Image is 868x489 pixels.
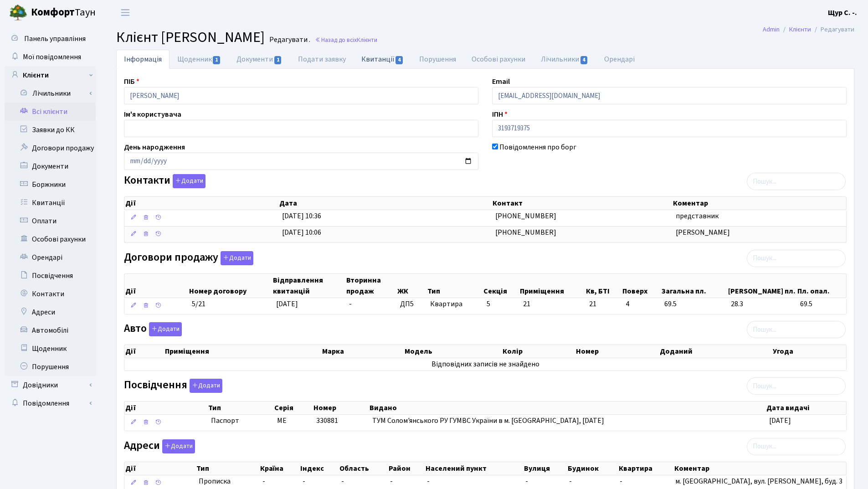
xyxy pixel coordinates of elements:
th: Тип [426,274,483,298]
button: Адреси [162,439,195,453]
label: Адреси [124,439,195,453]
th: Приміщення [164,345,322,358]
input: Пошук... [747,250,846,267]
a: Клієнти [789,25,811,34]
span: Таун [31,5,96,21]
th: ЖК [396,274,426,298]
a: Боржники [5,175,96,194]
a: Довідники [5,376,96,394]
span: 69.5 [664,299,724,309]
th: Вторинна продаж [345,274,396,298]
span: 4 [626,299,657,309]
th: Номер [575,345,659,358]
th: Коментар [672,197,846,210]
a: Додати [170,173,205,189]
a: Панель управління [5,30,96,48]
a: Документи [229,50,290,69]
a: Щур С. -. [828,7,857,18]
a: Порушення [5,358,96,376]
small: Редагувати . [267,36,310,44]
a: Щоденник [5,340,96,358]
th: Тип [207,401,273,414]
a: Особові рахунки [5,230,96,248]
th: Дата видачі [765,401,846,414]
span: Панель управління [24,34,86,44]
a: Орендарі [596,50,642,69]
a: Квитанції [5,194,96,212]
th: Секція [483,274,519,298]
span: 4 [580,56,588,64]
b: Щур С. -. [828,8,857,18]
th: [PERSON_NAME] пл. [727,274,796,298]
th: Дії [124,197,278,210]
nav: breadcrumb [749,20,868,39]
th: Дії [124,462,195,475]
a: Автомобілі [5,321,96,340]
span: [DATE] [276,299,298,309]
span: - [262,476,295,487]
th: Дата [278,197,492,210]
b: Комфорт [31,5,75,20]
th: Відправлення квитанцій [272,274,345,298]
span: 69.5 [800,299,842,309]
th: Доданий [659,345,772,358]
label: Авто [124,322,182,336]
span: 1 [213,56,220,64]
a: Квитанції [354,50,411,68]
th: Видано [369,401,765,414]
span: - [620,476,622,486]
label: Посвідчення [124,379,222,393]
label: День народження [124,142,185,153]
th: Поверх [621,274,661,298]
th: Дії [124,401,207,414]
span: 21 [523,299,530,309]
a: Додати [187,377,222,393]
th: Тип [195,462,259,475]
a: Додати [147,321,182,337]
span: [PERSON_NAME] [676,227,730,237]
a: Оплати [5,212,96,230]
span: представник [676,211,719,221]
th: Район [388,462,425,475]
label: Договори продажу [124,251,253,265]
th: Коментар [673,462,846,475]
th: Пл. опал. [796,274,846,298]
span: 330881 [316,416,338,426]
a: Порушення [411,50,464,69]
span: МЕ [277,416,287,426]
span: Мої повідомлення [23,52,81,62]
a: Посвідчення [5,267,96,285]
th: Дії [124,274,188,298]
a: Додати [160,438,195,453]
label: Контакти [124,174,205,188]
span: [PHONE_NUMBER] [495,227,556,237]
th: Загальна пл. [661,274,728,298]
span: [DATE] 10:06 [282,227,321,237]
input: Пошук... [747,321,846,338]
a: Admin [763,25,780,34]
span: м. [GEOGRAPHIC_DATA], вул. [PERSON_NAME], буд. 3 [675,476,842,486]
span: 28.3 [731,299,793,309]
span: 5 [487,299,490,309]
span: Квартира [430,299,479,309]
th: Номер [313,401,369,414]
th: Контакт [492,197,672,210]
label: ІПН [492,109,508,120]
label: ПІБ [124,76,139,87]
span: [PHONE_NUMBER] [495,211,556,221]
span: - [427,476,430,486]
a: Інформація [116,50,169,69]
button: Договори продажу [221,251,253,265]
span: - [303,476,305,486]
label: Повідомлення про борг [499,142,576,153]
button: Авто [149,322,182,336]
a: Щоденник [169,50,229,69]
a: Адреси [5,303,96,321]
th: Приміщення [519,274,585,298]
a: Подати заявку [290,50,354,69]
th: Населений пункт [425,462,523,475]
span: ДП5 [400,299,423,309]
th: Вулиця [523,462,567,475]
th: Область [339,462,388,475]
span: - [525,476,528,486]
